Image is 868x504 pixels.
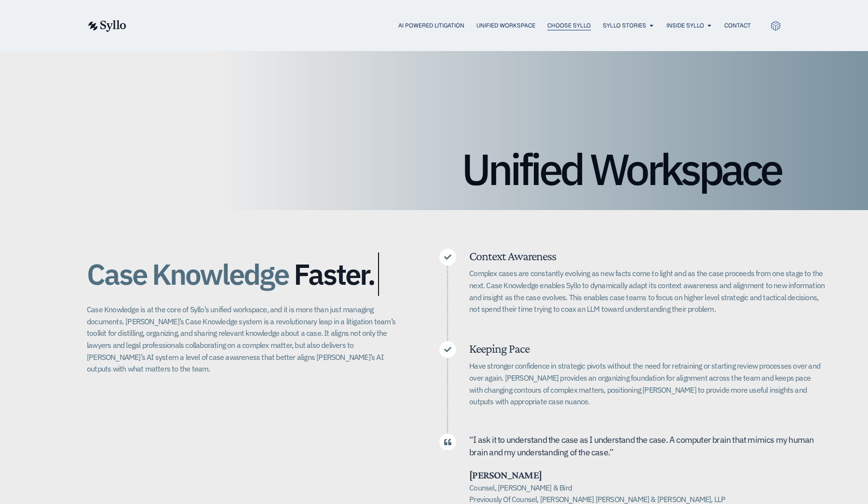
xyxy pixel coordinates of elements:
[603,21,646,30] a: Syllo Stories
[87,147,781,191] h1: Unified Workspace
[469,434,814,457] span: nderstand the case as I understand the case. A computer brain that mimics my human brain and my u...
[87,20,126,32] img: syllo
[146,21,751,30] nav: Menu
[469,469,825,481] h5: [PERSON_NAME]
[469,267,825,315] p: Complex cases are constantly evolving as new facts come to light and as the case proceeds from on...
[398,21,464,30] a: AI Powered Litigation
[146,21,751,30] div: Menu Toggle
[469,360,825,408] p: Have stronger confidence in strategic pivots without the need for retraining or starting review p...
[469,249,825,264] h5: Context Awareness
[469,434,473,445] span: “
[724,21,751,30] a: Contact
[87,304,401,375] p: Case Knowledge is at the core of Syllo’s unified workspace, and it is more than just managing doc...
[469,341,825,356] h5: Keeping Pace
[608,447,613,458] span: .”
[473,434,511,445] span: I ask it to u
[666,21,704,30] a: Inside Syllo
[87,252,288,296] span: Case Knowledge
[547,21,591,30] a: Choose Syllo
[294,258,375,290] span: Faster.
[476,21,535,30] a: Unified Workspace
